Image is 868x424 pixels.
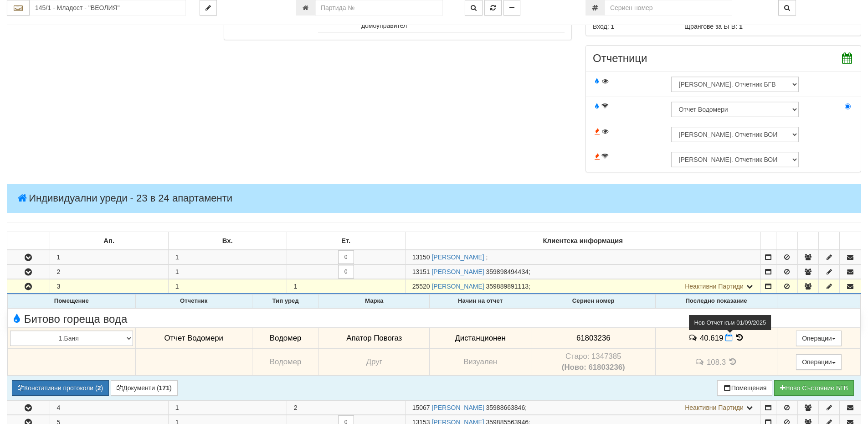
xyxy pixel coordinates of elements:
[168,264,287,279] td: 1
[405,279,760,294] td: ;
[717,380,773,396] button: Помещения
[319,328,430,349] td: Апатор Повогаз
[135,294,252,308] th: Отчетник
[168,400,287,414] td: 1
[656,294,777,308] th: Последно показание
[685,404,744,411] span: Неактивни Партиди
[728,357,738,366] span: История на показанията
[294,404,298,411] span: 2
[168,250,287,264] td: 1
[10,313,127,325] span: Битово гореща вода
[695,357,707,366] span: История на забележките
[412,268,430,275] span: Партида №
[405,250,760,264] td: ;
[531,348,656,375] td: Устройство със сериен номер 1347385 беше подменено от устройство със сериен номер 61803236
[111,380,178,396] button: Документи (171)
[430,294,531,308] th: Начин на отчет
[760,232,776,250] td: : No sort applied, sorting is disabled
[593,23,609,30] span: Вход:
[168,232,287,250] td: Вх.: No sort applied, sorting is disabled
[776,232,797,250] td: : No sort applied, sorting is disabled
[819,232,840,250] td: : No sort applied, sorting is disabled
[287,232,405,250] td: Ет.: No sort applied, sorting is disabled
[431,253,484,261] a: [PERSON_NAME]
[576,334,611,342] span: 61803236
[431,283,484,290] a: [PERSON_NAME]
[405,400,760,414] td: ;
[412,253,430,261] span: Партида №
[50,400,168,414] td: 4
[774,380,854,396] button: Новo Състояние БГВ
[319,348,430,375] td: Друг
[294,283,298,290] span: 1
[840,232,861,250] td: : No sort applied, sorting is disabled
[8,294,136,308] th: Помещение
[796,331,842,346] button: Операции
[252,294,319,308] th: Тип уред
[725,334,733,341] i: Нов Отчет към 01/09/2025
[252,328,319,349] td: Водомер
[543,237,623,244] b: Клиентска информация
[486,404,525,411] span: 35988663846
[797,232,818,250] td: : No sort applied, sorting is disabled
[486,268,529,275] span: 359898494434
[168,279,287,294] td: 1
[50,279,168,294] td: 3
[412,283,430,290] span: Партида №
[739,23,743,30] b: 1
[593,52,854,64] h3: Отчетници
[431,268,484,275] a: [PERSON_NAME]
[7,232,50,250] td: : No sort applied, sorting is disabled
[531,294,656,308] th: Сериен номер
[707,357,726,366] span: 108.3
[98,384,101,392] b: 2
[486,283,529,290] span: 359889891113
[700,334,723,342] span: 40.619
[611,23,614,30] b: 1
[735,333,745,342] span: История на показанията
[430,328,531,349] td: Дистанционен
[50,232,168,250] td: Ап.: No sort applied, sorting is disabled
[430,348,531,375] td: Визуален
[431,404,484,411] a: [PERSON_NAME]
[341,237,350,244] b: Ет.
[684,23,737,30] span: Щрангове за БГВ:
[7,184,861,213] h4: Индивидуални уреди - 23 в 24 апартаменти
[222,237,233,244] b: Вх.
[159,384,169,392] b: 171
[319,294,430,308] th: Марка
[252,348,319,375] td: Водомер
[688,333,700,342] span: История на забележките
[562,363,625,372] b: (Ново: 61803236)
[796,354,842,370] button: Операции
[50,264,168,279] td: 2
[412,404,430,411] span: Партида №
[50,250,168,264] td: 1
[405,264,760,279] td: ;
[685,283,744,290] span: Неактивни Партиди
[164,334,223,342] span: Отчет Водомери
[405,232,760,250] td: Клиентска информация: No sort applied, sorting is disabled
[103,237,114,244] b: Ап.
[12,380,109,396] button: Констативни протоколи (2)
